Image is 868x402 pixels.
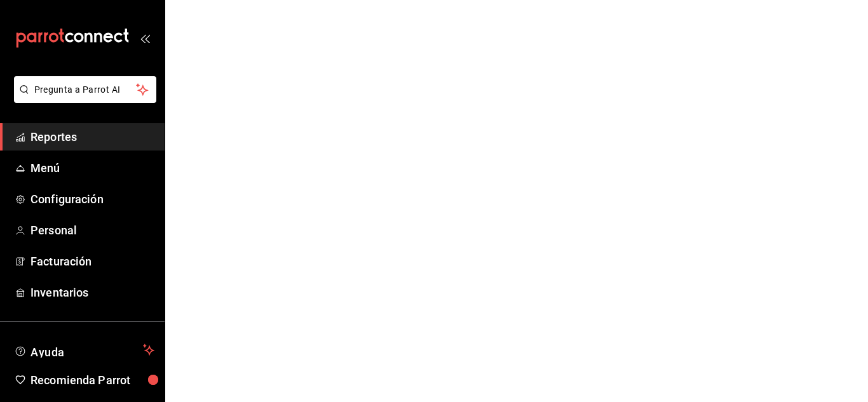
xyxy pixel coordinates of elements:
[31,159,154,177] span: Menú
[31,222,154,239] span: Personal
[31,128,154,145] span: Reportes
[31,342,138,358] span: Ayuda
[140,33,150,43] button: open_drawer_menu
[14,76,156,103] button: Pregunta a Parrot AI
[31,284,154,301] span: Inventarios
[31,191,154,208] span: Configuración
[31,372,154,389] span: Recomienda Parrot
[9,92,156,105] a: Pregunta a Parrot AI
[34,83,137,97] span: Pregunta a Parrot AI
[31,253,154,270] span: Facturación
